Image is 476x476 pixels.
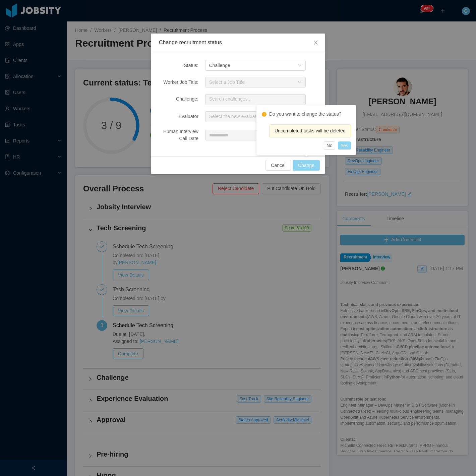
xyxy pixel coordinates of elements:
[293,160,320,171] button: Change
[338,141,351,150] button: Yes
[298,80,302,85] i: icon: down
[159,62,198,69] div: Status:
[159,128,198,142] div: Human Interview Call Date
[306,34,325,52] button: Close
[159,96,198,103] div: Challenge:
[159,79,198,86] div: Worker Job Title:
[265,160,291,171] button: Cancel
[324,141,335,150] button: No
[275,128,346,133] span: Uncompleted tasks will be deleted
[269,111,342,117] text: Do you want to change the status?
[313,40,318,45] i: icon: close
[209,79,294,85] div: Select a Job Title
[159,113,198,120] div: Evaluator
[298,63,302,68] i: icon: down
[159,39,317,46] div: Change recruitment status
[262,112,266,117] i: icon: exclamation-circle
[209,60,230,70] div: Challenge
